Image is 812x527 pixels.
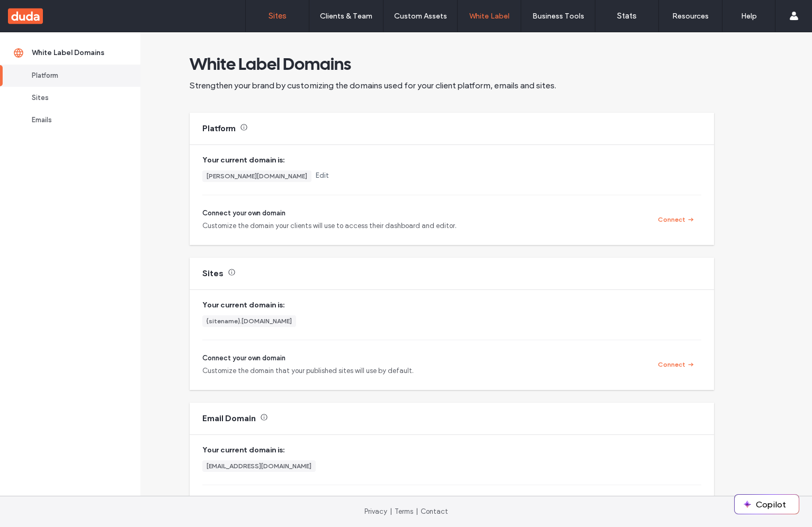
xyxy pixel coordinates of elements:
[532,12,584,21] label: Business Tools
[202,268,224,279] div: Sites
[364,507,387,515] a: Privacy
[202,366,414,376] span: Customize the domain that your published sites will use by default.
[202,208,457,219] span: Connect your own domain
[190,80,556,92] span: Strengthen your brand by customizing the domains used for your client platform, emails and sites.
[394,12,447,21] label: Custom Assets
[202,413,256,424] div: Email Domain
[395,507,413,515] a: Terms
[32,70,118,81] div: Platform
[207,171,307,181] div: [PERSON_NAME][DOMAIN_NAME]
[202,221,457,231] span: Customize the domain your clients will use to access their dashboard and editor.
[469,12,510,21] label: White Label
[617,11,637,21] label: Stats
[269,11,287,21] label: Sites
[202,299,701,311] span: Your current domain is:
[207,316,292,326] div: {sitename}.[DOMAIN_NAME]
[190,53,351,75] span: White Label Domains
[421,507,448,515] a: Contact
[320,12,372,21] label: Clients & Team
[650,358,701,371] button: Connect
[316,170,329,181] a: Edit
[202,155,701,166] span: Your current domain is:
[416,507,418,515] span: |
[202,353,414,364] span: Connect your own domain
[735,495,799,514] button: Copilot
[650,213,701,226] button: Connect
[741,12,757,21] label: Help
[32,48,118,58] div: White Label Domains
[32,115,118,125] div: Emails
[202,444,701,456] span: Your current domain is:
[32,93,118,103] div: Sites
[202,123,236,134] div: Platform
[207,461,311,471] div: [EMAIL_ADDRESS][DOMAIN_NAME]
[672,12,709,21] label: Resources
[390,507,392,515] span: |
